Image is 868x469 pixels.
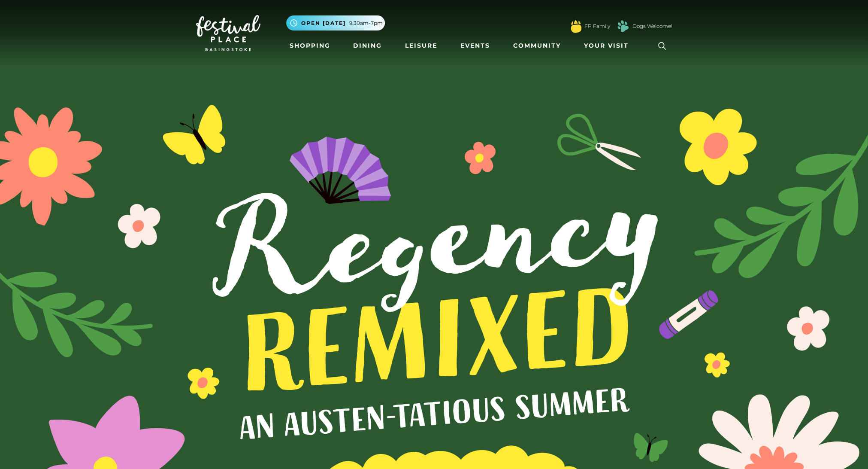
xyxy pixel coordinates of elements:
a: Your Visit [581,38,636,54]
span: Your Visit [584,41,629,50]
a: Community [510,38,564,54]
a: Events [457,38,493,54]
a: Shopping [286,38,334,54]
button: Open [DATE] 9.30am-7pm [286,15,385,30]
a: FP Family [584,22,610,30]
a: Leisure [402,38,441,54]
span: 9.30am-7pm [349,19,383,27]
span: Open [DATE] [301,19,346,27]
a: Dogs Welcome! [632,22,672,30]
img: Festival Place Logo [196,15,260,51]
a: Dining [350,38,385,54]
